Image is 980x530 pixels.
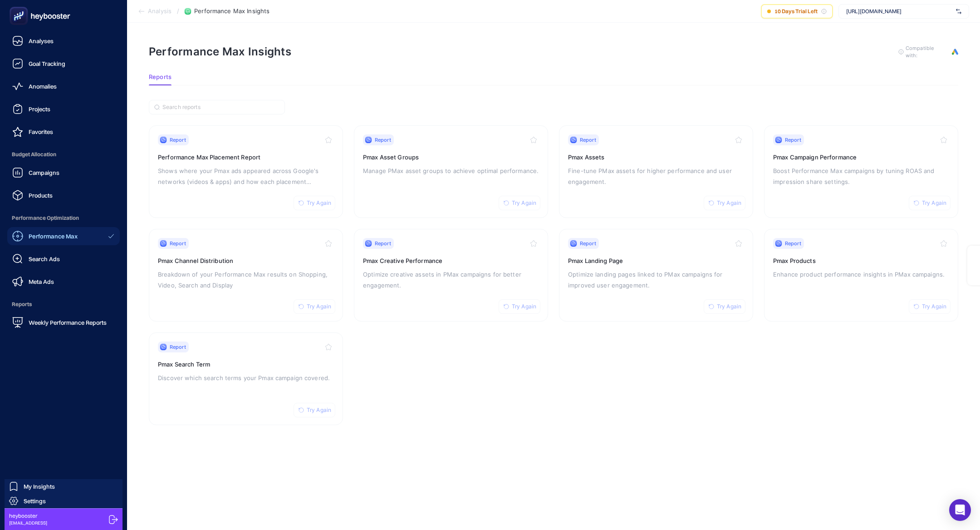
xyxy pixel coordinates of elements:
[294,299,335,314] button: Try Again
[170,240,186,247] span: Report
[499,299,540,314] button: Try Again
[24,483,55,490] span: My Insights
[29,255,60,263] span: Search Ads
[7,145,120,163] span: Budget Allocation
[922,199,946,207] span: Try Again
[158,165,334,187] p: Shows where your Pmax ads appeared across Google's networks (videos & apps) and how each placemen...
[148,8,171,15] span: Analysis
[559,125,753,218] a: ReportTry AgainPmax AssetsFine-tune PMax assets for higher performance and user engagement.
[24,497,46,505] span: Settings
[5,494,122,508] a: Settings
[307,199,331,207] span: Try Again
[149,74,171,81] span: Reports
[29,37,54,45] span: Analyses
[568,256,744,265] h3: Pmax Landing Page
[717,199,741,207] span: Try Again
[29,319,107,326] span: Weekly Performance Reports
[363,165,539,176] p: Manage PMax asset groups to achieve optimal performance.
[149,229,343,322] a: ReportTry AgainPmax Channel DistributionBreakdown of your Performance Max results on Shopping, Vi...
[785,136,801,144] span: Report
[846,8,952,15] span: [URL][DOMAIN_NAME]
[580,240,596,247] span: Report
[7,123,120,141] a: Favorites
[29,105,50,113] span: Projects
[906,45,946,59] span: Compatible with:
[7,163,120,182] a: Campaigns
[764,125,958,218] a: ReportTry AgainPmax Campaign PerformanceBoost Performance Max campaigns by tuning ROAS and impres...
[909,196,951,210] button: Try Again
[512,303,536,310] span: Try Again
[7,186,120,204] a: Products
[909,299,951,314] button: Try Again
[375,136,391,144] span: Report
[7,272,120,291] a: Meta Ads
[5,479,122,494] a: My Insights
[499,196,540,210] button: Try Again
[307,303,331,310] span: Try Again
[170,136,186,144] span: Report
[568,269,744,291] p: Optimize landing pages linked to PMax campaigns for improved user engagement.
[29,83,57,90] span: Anomalies
[949,499,971,521] div: Open Intercom Messenger
[7,77,120,95] a: Anomalies
[375,240,391,247] span: Report
[580,136,596,144] span: Report
[29,278,54,285] span: Meta Ads
[363,269,539,291] p: Optimize creative assets in PMax campaigns for better engagement.
[773,256,949,265] h3: Pmax Products
[363,256,539,265] h3: Pmax Creative Performance
[363,153,539,162] h3: Pmax Asset Groups
[568,165,744,187] p: Fine-tune PMax assets for higher performance and user engagement.
[956,7,961,16] img: svg%3e
[568,153,744,162] h3: Pmax Assets
[7,100,120,118] a: Projects
[559,229,753,322] a: ReportTry AgainPmax Landing PageOptimize landing pages linked to PMax campaigns for improved user...
[774,8,818,15] span: 10 Days Trial Left
[149,74,171,85] button: Reports
[773,165,949,187] p: Boost Performance Max campaigns by tuning ROAS and impression share settings.
[7,32,120,50] a: Analyses
[717,303,741,310] span: Try Again
[7,209,120,227] span: Performance Optimization
[170,343,186,351] span: Report
[29,233,78,240] span: Performance Max
[294,196,335,210] button: Try Again
[29,169,59,176] span: Campaigns
[149,125,343,218] a: ReportTry AgainPerformance Max Placement ReportShows where your Pmax ads appeared across Google's...
[294,403,335,417] button: Try Again
[177,7,179,15] span: /
[158,360,334,369] h3: Pmax Search Term
[9,512,47,520] span: heybooster
[704,196,745,210] button: Try Again
[29,128,53,135] span: Favorites
[7,250,120,268] a: Search Ads
[158,372,334,383] p: Discover which search terms your Pmax campaign covered.
[773,269,949,280] p: Enhance product performance insights in PMax campaigns.
[704,299,745,314] button: Try Again
[158,153,334,162] h3: Performance Max Placement Report
[354,229,548,322] a: ReportTry AgainPmax Creative PerformanceOptimize creative assets in PMax campaigns for better eng...
[307,406,331,414] span: Try Again
[162,104,279,111] input: Search
[194,8,269,15] span: Performance Max Insights
[354,125,548,218] a: ReportTry AgainPmax Asset GroupsManage PMax asset groups to achieve optimal performance.
[773,153,949,162] h3: Pmax Campaign Performance
[7,295,120,313] span: Reports
[29,192,53,199] span: Products
[29,60,65,67] span: Goal Tracking
[149,332,343,425] a: ReportTry AgainPmax Search TermDiscover which search terms your Pmax campaign covered.
[7,313,120,332] a: Weekly Performance Reports
[7,227,120,245] a: Performance Max
[158,269,334,291] p: Breakdown of your Performance Max results on Shopping, Video, Search and Display
[512,199,536,207] span: Try Again
[922,303,946,310] span: Try Again
[7,54,120,73] a: Goal Tracking
[158,256,334,265] h3: Pmax Channel Distribution
[149,45,291,58] h1: Performance Max Insights
[785,240,801,247] span: Report
[9,520,47,526] span: [EMAIL_ADDRESS]
[764,229,958,322] a: ReportTry AgainPmax ProductsEnhance product performance insights in PMax campaigns.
